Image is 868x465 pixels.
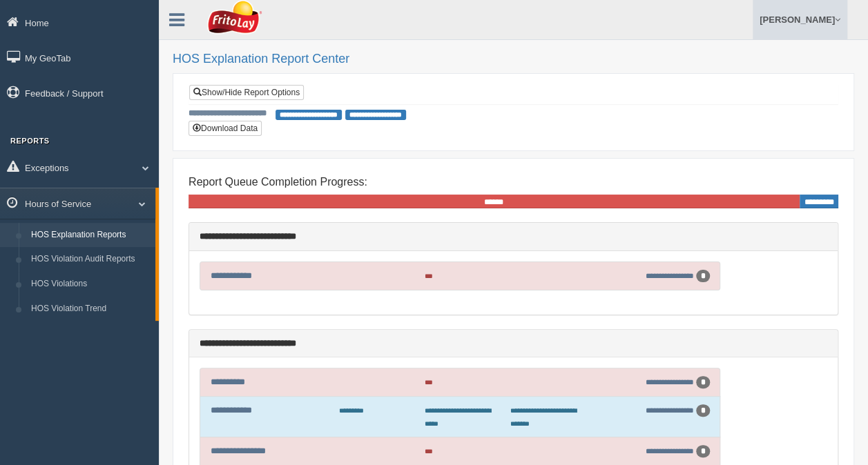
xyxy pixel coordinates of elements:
[189,121,262,136] button: Download Data
[173,52,854,66] h2: HOS Explanation Report Center
[189,85,304,100] a: Show/Hide Report Options
[25,247,155,272] a: HOS Violation Audit Reports
[25,272,155,297] a: HOS Violations
[25,223,155,248] a: HOS Explanation Reports
[25,297,155,321] a: HOS Violation Trend
[189,176,838,188] h4: Report Queue Completion Progress:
